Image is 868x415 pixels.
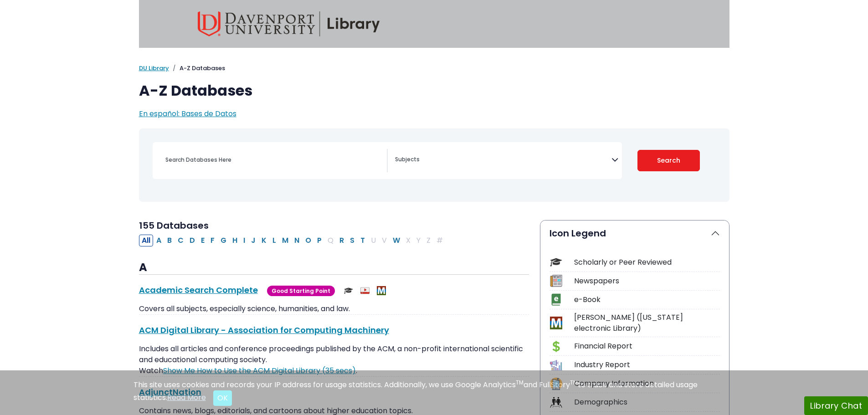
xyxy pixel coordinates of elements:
[248,235,258,246] button: Filter Results J
[139,219,209,232] span: 155 Databases
[139,343,529,376] p: Includes all articles and conference proceedings published by the ACM, a non-profit international...
[164,235,175,246] button: Filter Results B
[208,235,217,246] button: Filter Results F
[390,235,403,246] button: Filter Results W
[139,235,447,245] div: Alpha-list to filter by first letter of database name
[163,365,356,376] a: Link opens in new window
[550,317,562,329] img: Icon MeL (Michigan electronic Library)
[377,286,386,295] img: MeL (Michigan electronic Library)
[230,235,240,246] button: Filter Results H
[139,64,729,73] nav: breadcrumb
[139,128,729,202] nav: Search filters
[574,276,720,287] div: Newspapers
[303,235,314,246] button: Filter Results O
[347,235,357,246] button: Filter Results S
[139,64,169,72] a: DU Library
[516,379,524,386] sup: TM
[139,303,529,314] p: Covers all subjects, especially science, humanities, and law.
[134,379,735,406] div: This site uses cookies and records your IP address for usage statistics. Additionally, we use Goo...
[267,286,335,296] span: Good Starting Point
[279,235,291,246] button: Filter Results M
[139,108,236,119] a: En español: Bases de Datos
[574,257,720,268] div: Scholarly or Peer Reviewed
[139,235,153,246] button: All
[540,220,729,246] button: Icon Legend
[167,392,206,403] a: Read More
[395,157,611,164] textarea: Search
[175,235,186,246] button: Filter Results C
[160,153,387,166] input: Search database by title or keyword
[218,235,229,246] button: Filter Results G
[154,235,164,246] button: Filter Results A
[804,396,868,415] button: Library Chat
[574,294,720,305] div: e-Book
[344,286,353,295] img: Scholarly or Peer Reviewed
[213,390,232,406] button: Close
[570,379,578,386] sup: TM
[574,312,720,334] div: [PERSON_NAME] ([US_STATE] electronic Library)
[139,324,389,336] a: ACM Digital Library - Association for Computing Machinery
[139,261,529,275] h3: A
[574,341,720,352] div: Financial Report
[314,235,324,246] button: Filter Results P
[270,235,279,246] button: Filter Results L
[337,235,347,246] button: Filter Results R
[550,275,562,287] img: Icon Newspapers
[574,359,720,370] div: Industry Report
[637,150,700,171] button: Submit for Search Results
[139,82,729,99] h1: A-Z Databases
[259,235,269,246] button: Filter Results K
[139,284,258,296] a: Academic Search Complete
[198,11,380,36] img: Davenport University Library
[292,235,302,246] button: Filter Results N
[198,235,207,246] button: Filter Results E
[241,235,248,246] button: Filter Results I
[360,286,370,295] img: Audio & Video
[358,235,368,246] button: Filter Results T
[187,235,198,246] button: Filter Results D
[550,256,562,268] img: Icon Scholarly or Peer Reviewed
[550,340,562,353] img: Icon Financial Report
[550,359,562,371] img: Icon Industry Report
[169,64,225,73] li: A-Z Databases
[550,293,562,306] img: Icon e-Book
